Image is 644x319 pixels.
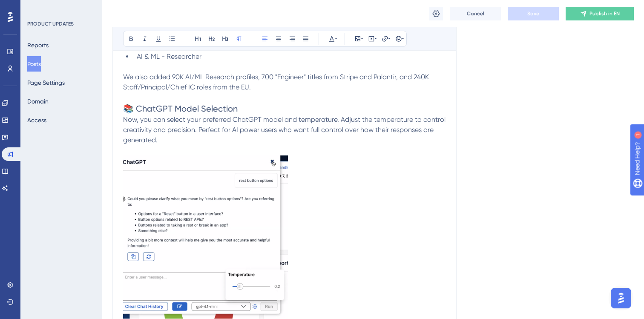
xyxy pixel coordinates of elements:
[27,56,41,72] button: Posts
[527,10,539,17] span: Save
[27,75,65,90] button: Page Settings
[27,94,49,109] button: Domain
[589,10,620,17] span: Publish in EN
[123,73,431,91] span: We also added 90K AI/ML Research profiles, 700 "Engineer" titles from Stripe and Palantir, and 24...
[566,7,634,20] button: Publish in EN
[137,52,201,60] span: AI & ML - Researcher
[467,10,484,17] span: Cancel
[608,285,634,311] iframe: UserGuiding AI Assistant Launcher
[508,7,559,20] button: Save
[27,37,49,53] button: Reports
[450,7,501,20] button: Cancel
[123,103,238,114] span: 📚 ChatGPT Model Selection
[27,20,74,27] div: PRODUCT UPDATES
[123,115,447,144] span: Now, you can select your preferred ChatGPT model and temperature. Adjust the temperature to contr...
[27,112,46,128] button: Access
[20,2,53,12] span: Need Help?
[59,4,62,11] div: 1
